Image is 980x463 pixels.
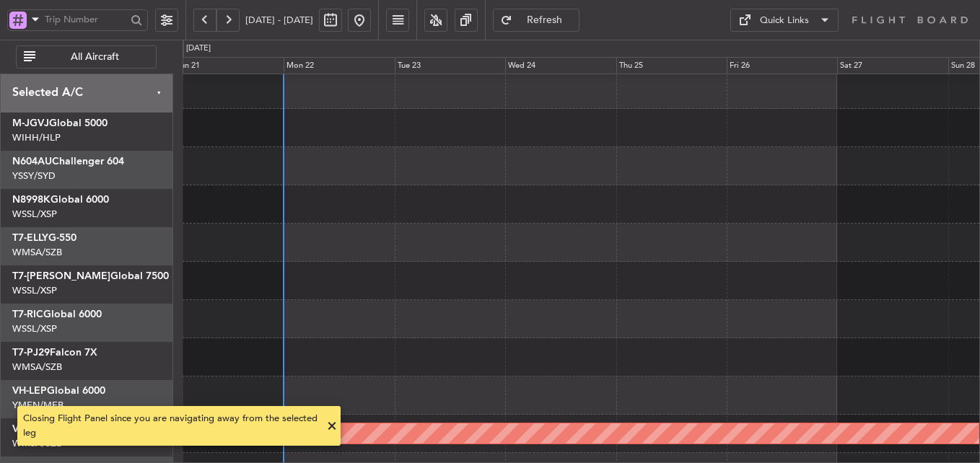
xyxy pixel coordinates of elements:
span: Refresh [515,15,574,25]
span: T7-PJ29 [12,348,50,358]
span: N8998K [12,195,51,205]
div: Mon 22 [284,57,394,74]
a: M-JGVJGlobal 5000 [12,118,108,128]
span: [DATE] - [DATE] [245,14,313,27]
span: T7-RIC [12,309,43,319]
a: VH-LEPGlobal 6000 [12,386,105,396]
span: T7-[PERSON_NAME] [12,271,110,281]
span: All Aircraft [38,52,152,62]
a: WSSL/XSP [12,208,57,221]
a: WMSA/SZB [12,246,62,259]
a: WIHH/HLP [12,131,61,144]
span: T7-ELLY [12,233,48,243]
span: N604AU [12,156,52,167]
div: Thu 25 [616,57,727,74]
a: T7-[PERSON_NAME]Global 7500 [12,271,169,281]
a: N604AUChallenger 604 [12,156,124,167]
a: WSSL/XSP [12,284,57,297]
div: [DATE] [186,43,211,55]
a: T7-PJ29Falcon 7X [12,348,97,358]
a: T7-RICGlobal 6000 [12,309,102,319]
span: M-JGVJ [12,118,49,128]
input: Trip Number [45,9,126,30]
div: Tue 23 [395,57,505,74]
div: Sat 27 [837,57,948,74]
a: YSSY/SYD [12,169,56,182]
a: WSSL/XSP [12,322,57,335]
div: Quick Links [760,14,809,28]
div: Fri 26 [727,57,837,74]
a: T7-ELLYG-550 [12,233,76,243]
a: WMSA/SZB [12,361,62,374]
a: N8998KGlobal 6000 [12,195,109,205]
div: Wed 24 [505,57,616,74]
button: Quick Links [730,9,839,32]
div: Closing Flight Panel since you are navigating away from the selected leg [23,412,319,440]
button: All Aircraft [16,45,157,69]
button: Refresh [493,9,579,32]
span: VH-LEP [12,386,47,396]
div: Sun 21 [173,57,284,74]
